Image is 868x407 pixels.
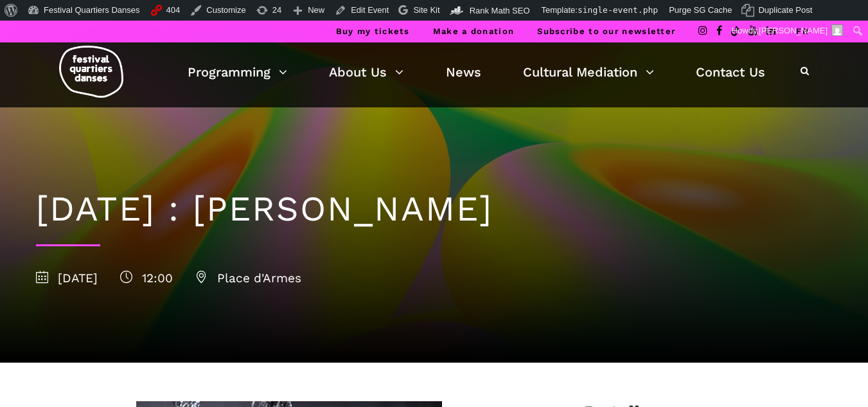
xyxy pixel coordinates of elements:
img: logo-fqd-med [59,46,123,98]
span: [PERSON_NAME] [759,26,828,35]
a: About Us [329,61,403,83]
a: Make a donation [433,26,515,36]
span: Rank Math SEO [470,6,530,15]
span: 12:00 [120,271,173,285]
a: Contact Us [696,61,765,83]
span: [DATE] [36,271,98,285]
h1: [DATE] : [PERSON_NAME] [36,188,833,230]
a: Programming [188,61,287,83]
a: Cultural Mediation [523,61,654,83]
a: Howdy, [727,21,848,41]
span: Site Kit [413,5,439,15]
span: Place d'Armes [195,271,301,285]
span: single-event.php [578,5,658,15]
a: Subscribe to our newsletter [537,26,675,36]
a: News [446,61,481,83]
a: Buy my tickets [336,26,410,36]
